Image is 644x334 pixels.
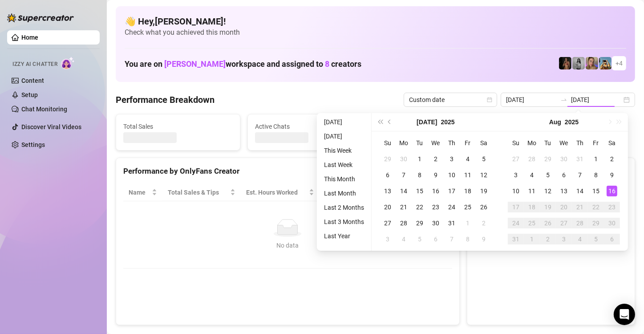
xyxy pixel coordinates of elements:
span: Check what you achieved this month [125,28,626,37]
a: Home [21,34,38,41]
th: Chat Conversion [379,184,452,201]
span: to [560,96,567,103]
a: Settings [21,141,45,148]
a: Setup [21,91,38,98]
a: Discover Viral Videos [21,123,81,130]
img: logo-BBDzfeDw.svg [7,13,74,22]
th: Name [123,184,162,201]
span: Messages Sent [387,122,496,131]
span: 8 [325,59,329,69]
div: Open Intercom Messenger [614,304,635,325]
span: Izzy AI Chatter [12,60,57,69]
h4: 👋 Hey, [PERSON_NAME] ! [125,15,626,28]
input: Start date [506,95,557,105]
span: Total Sales & Tips [168,187,228,197]
input: End date [571,95,622,105]
a: Chat Monitoring [21,106,67,113]
span: swap-right [560,96,567,103]
span: Custom date [409,93,492,106]
img: A [572,57,585,69]
div: No data [132,240,443,250]
a: Content [21,77,44,84]
span: Name [129,187,150,197]
span: Sales / Hour [325,187,367,197]
div: Performance by OnlyFans Creator [123,165,452,177]
h4: Performance Breakdown [116,94,215,106]
span: + 4 [616,58,623,68]
img: Babydanix [599,57,612,69]
th: Sales / Hour [320,184,379,201]
img: AI Chatter [61,57,75,69]
span: Active Chats [255,122,365,131]
div: Est. Hours Worked [246,187,307,197]
img: Cherry [586,57,598,69]
th: Total Sales & Tips [162,184,241,201]
img: the_bohema [559,57,571,69]
div: Sales by OnlyFans Creator [474,165,628,177]
span: [PERSON_NAME] [164,59,226,69]
span: Chat Conversion [384,187,439,197]
span: Total Sales [123,122,233,131]
h1: You are on workspace and assigned to creators [125,59,361,69]
span: calendar [487,97,492,102]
